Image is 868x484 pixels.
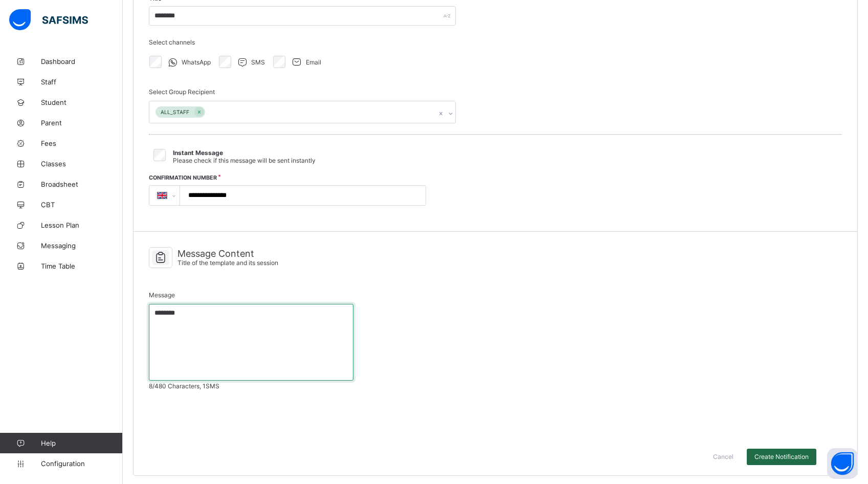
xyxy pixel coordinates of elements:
[149,38,195,46] span: Select channels
[173,157,316,164] span: Please check if this message will be sent instantly
[754,453,809,460] span: Create Notification
[155,106,194,118] div: ALL_STAFF
[41,459,122,468] span: Configuration
[41,119,123,127] span: Parent
[251,58,265,66] span: SMS
[41,262,123,270] span: Time Table
[177,248,278,259] span: Message Content
[173,149,223,157] span: Instant Message
[9,9,88,31] img: safsims
[306,58,321,66] span: Email
[149,174,217,181] label: Confirmation Number
[41,241,123,250] span: Messaging
[41,221,123,229] span: Lesson Plan
[149,88,215,96] span: Select Group Recipient
[713,453,733,460] span: Cancel
[41,439,122,447] span: Help
[177,259,278,267] span: Title of the template and its session
[827,448,858,479] button: Open asap
[149,291,175,299] span: Message
[41,139,123,147] span: Fees
[41,201,123,209] span: CBT
[41,180,123,188] span: Broadsheet
[41,57,123,65] span: Dashboard
[182,58,211,66] span: WhatsApp
[149,382,842,390] span: 8 /480 Characters, 1 SMS
[41,98,123,106] span: Student
[41,78,123,86] span: Staff
[41,160,123,168] span: Classes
